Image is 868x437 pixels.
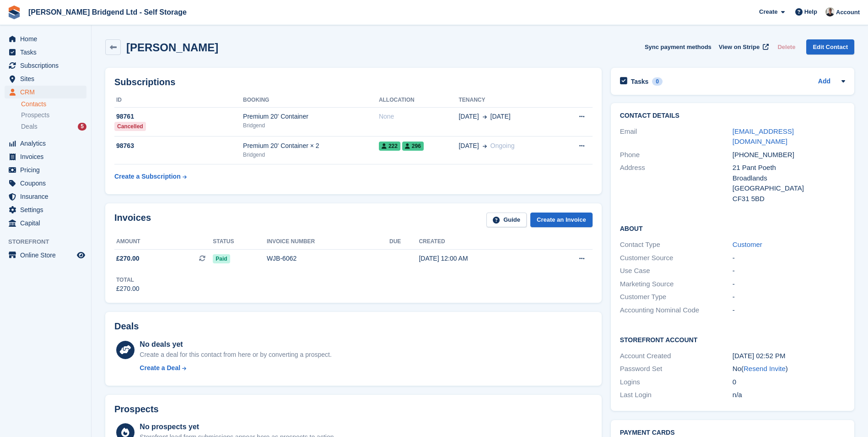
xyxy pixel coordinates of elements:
img: Rhys Jones [825,7,835,16]
a: menu [5,217,86,229]
div: Email [620,126,733,147]
div: Logins [620,377,733,388]
h2: Prospects [114,404,159,415]
div: Create a deal for this contact from here or by converting a prospect. [140,350,331,360]
a: menu [5,72,86,85]
a: [EMAIL_ADDRESS][DOMAIN_NAME] [733,127,794,146]
a: Customer [733,240,762,248]
div: Account Created [620,351,733,361]
div: [PHONE_NUMBER] [733,150,845,160]
div: 0 [733,377,845,388]
div: 0 [652,77,663,86]
span: Insurance [20,190,75,203]
div: n/a [733,390,845,400]
div: - [733,279,845,290]
div: Premium 20' Container [243,112,379,121]
h2: Storefront Account [620,335,845,344]
div: No deals yet [140,339,331,350]
th: Allocation [379,93,459,108]
a: Guide [486,213,527,228]
span: Subscriptions [20,59,75,72]
th: Tenancy [458,93,558,108]
a: menu [5,190,86,203]
th: Amount [114,235,213,249]
span: Deals [21,122,38,131]
button: Sync payment methods [645,39,712,55]
div: Customer Type [620,292,733,302]
h2: Payment cards [620,429,845,437]
span: ( ) [741,365,788,372]
span: Account [836,8,860,17]
a: menu [5,33,86,45]
div: Bridgend [243,121,379,130]
h2: Deals [114,321,139,332]
div: Marketing Source [620,279,733,290]
div: - [733,292,845,302]
h2: Subscriptions [114,77,593,87]
th: Created [419,235,544,249]
span: View on Stripe [719,43,760,52]
span: [DATE] [458,141,479,151]
div: 98761 [114,112,243,121]
a: Add [818,76,830,87]
a: menu [5,164,86,176]
div: Last Login [620,390,733,400]
div: [DATE] 02:52 PM [733,351,845,361]
span: 296 [402,142,424,151]
div: [GEOGRAPHIC_DATA] [733,183,845,194]
a: Edit Contact [806,39,854,55]
th: Status [213,235,267,249]
a: Create a Deal [140,363,331,373]
div: £270.00 [116,284,140,294]
a: [PERSON_NAME] Bridgend Ltd - Self Storage [25,5,190,20]
th: Booking [243,93,379,108]
a: Resend Invite [744,365,786,372]
span: 222 [379,142,400,151]
span: Home [20,33,75,45]
a: View on Stripe [715,39,771,55]
div: - [733,305,845,316]
div: Customer Source [620,253,733,263]
span: Pricing [20,164,75,176]
th: Invoice number [267,235,389,249]
a: Create an Invoice [530,213,593,228]
span: CRM [20,86,75,98]
div: Accounting Nominal Code [620,305,733,316]
a: menu [5,86,86,98]
h2: Contact Details [620,112,845,120]
a: Create a Subscription [114,168,187,185]
div: Use Case [620,266,733,276]
div: 98763 [114,141,243,151]
a: Prospects [21,110,86,120]
div: Address [620,163,733,204]
a: menu [5,137,86,150]
span: [DATE] [491,112,511,121]
a: menu [5,46,86,59]
div: Create a Deal [140,363,180,373]
div: Create a Subscription [114,172,181,181]
a: Preview store [75,250,86,261]
a: menu [5,249,86,262]
div: CF31 5BD [733,194,845,204]
div: Phone [620,150,733,160]
div: - [733,266,845,276]
div: No prospects yet [140,421,335,432]
span: Ongoing [491,142,515,149]
span: Tasks [20,46,75,59]
span: Paid [213,254,230,263]
span: Coupons [20,177,75,190]
h2: [PERSON_NAME] [126,41,218,54]
span: £270.00 [116,254,140,263]
th: ID [114,93,243,108]
div: Broadlands [733,173,845,184]
a: menu [5,59,86,72]
a: menu [5,150,86,163]
button: Delete [774,39,799,55]
div: Cancelled [114,122,146,131]
img: stora-icon-8386f47178a22dfd0bd8f6a31ec36ba5ce8667c1dd55bd0f319d3a0aa187defe.svg [7,5,21,19]
span: Online Store [20,249,75,262]
div: No [733,364,845,374]
div: Password Set [620,364,733,374]
div: Total [116,276,140,284]
div: 5 [78,123,86,131]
